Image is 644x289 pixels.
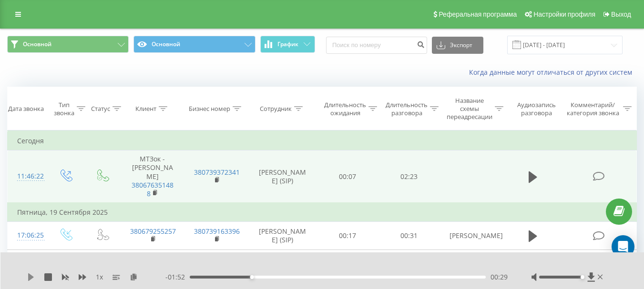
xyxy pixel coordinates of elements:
[469,68,637,77] a: Когда данные могут отличаться от других систем
[317,222,378,249] td: 00:17
[378,249,440,277] td: 01:11
[248,222,317,249] td: [PERSON_NAME] (SIP)
[8,131,637,150] td: Сегодня
[17,226,37,245] div: 17:06:25
[440,222,504,249] td: [PERSON_NAME]
[8,203,637,222] td: Пятница, 19 Сентября 2025
[533,10,595,18] span: Настройки профиля
[7,36,129,53] button: Основной
[581,275,584,279] div: Accessibility label
[130,227,176,236] a: 380679255257
[248,249,317,277] td: [PERSON_NAME] (SIP)
[96,272,103,282] span: 1 x
[317,249,378,277] td: 00:22
[565,101,621,117] div: Комментарий/категория звонка
[250,275,254,279] div: Accessibility label
[135,105,156,113] div: Клиент
[512,101,561,117] div: Аудиозапись разговора
[440,249,504,277] td: [PERSON_NAME]
[248,150,317,203] td: [PERSON_NAME] (SIP)
[612,235,634,258] div: Open Intercom Messenger
[165,272,190,282] span: - 01:52
[447,97,492,121] div: Название схемы переадресации
[194,227,240,236] a: 380739163396
[324,101,366,117] div: Длительность ожидания
[23,40,51,48] span: Основной
[611,10,631,18] span: Выход
[277,41,298,48] span: График
[386,101,428,117] div: Длительность разговора
[189,105,230,113] div: Бизнес номер
[378,222,440,249] td: 00:31
[132,180,174,198] a: 380676351488
[326,37,427,54] input: Поиск по номеру
[317,150,378,203] td: 00:07
[133,36,255,53] button: Основной
[378,150,440,203] td: 02:23
[491,272,508,282] span: 00:29
[54,101,74,117] div: Тип звонка
[260,105,292,113] div: Сотрудник
[432,37,483,54] button: Экспорт
[8,105,44,113] div: Дата звонка
[91,105,110,113] div: Статус
[121,150,184,203] td: МТЗок - [PERSON_NAME]
[17,167,37,186] div: 11:46:22
[260,36,315,53] button: График
[439,10,517,18] span: Реферальная программа
[194,168,240,177] a: 380739372341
